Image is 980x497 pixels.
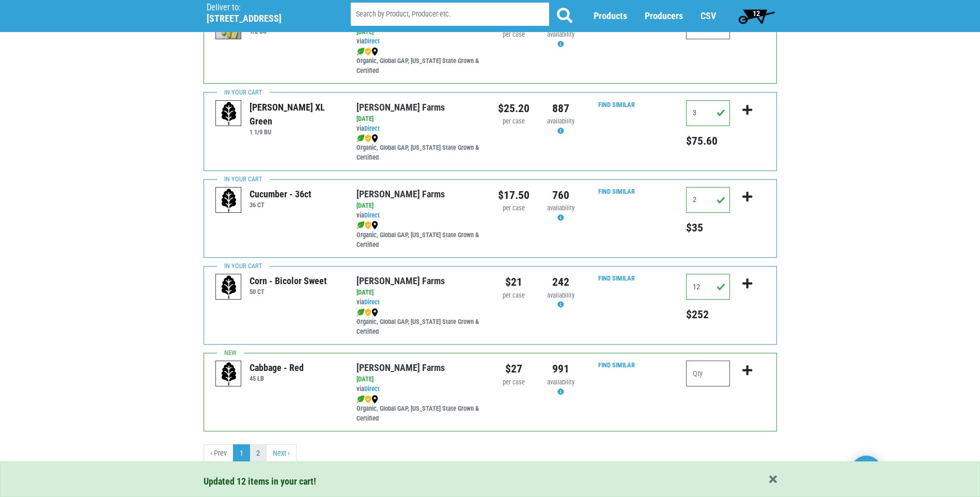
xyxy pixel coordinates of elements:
a: Direct [364,37,380,45]
a: 2 [250,444,267,463]
div: $17.50 [498,187,530,204]
div: per case [498,291,530,301]
img: map_marker-0e94453035b3232a4d21701695807de9.png [371,308,378,317]
div: per case [498,378,530,387]
div: per case [498,30,530,40]
a: Direct [364,385,380,393]
img: map_marker-0e94453035b3232a4d21701695807de9.png [371,221,378,229]
a: [PERSON_NAME] Farms [356,275,445,286]
div: [DATE] [356,375,482,384]
h6: 1 1/9 BU [250,128,341,136]
img: safety-e55c860ca8c00a9c171001a62a92dabd.png [365,221,371,229]
div: via [356,298,482,307]
a: 12 [734,6,780,26]
div: Organic, Global GAP, [US_STATE] State Grown & Certified [356,307,482,337]
div: per case [498,204,530,213]
img: leaf-e5c59151409436ccce96b2ca1b28e03c.png [356,395,365,403]
div: [PERSON_NAME] XL Green [250,100,341,128]
a: CSV [701,11,716,22]
div: 991 [545,361,577,377]
div: Organic, Global GAP, [US_STATE] State Grown & Certified [356,221,482,250]
div: Cabbage - Red [250,361,304,375]
h5: Total price [686,134,730,148]
a: Find Similar [598,361,635,369]
div: $21 [498,274,530,290]
img: leaf-e5c59151409436ccce96b2ca1b28e03c.png [356,308,365,317]
img: safety-e55c860ca8c00a9c171001a62a92dabd.png [365,308,371,317]
img: placeholder-variety-43d6402dacf2d531de610a020419775a.svg [216,274,242,300]
div: per case [498,117,530,127]
span: availability [547,378,574,386]
nav: pager [204,444,777,463]
input: Search by Product, Producer etc. [351,3,549,26]
img: map_marker-0e94453035b3232a4d21701695807de9.png [371,134,378,143]
div: via [356,37,482,46]
div: via [356,384,482,394]
a: [PERSON_NAME] Farms [356,189,445,199]
a: [PERSON_NAME] Farms [356,102,445,113]
div: Availability may be subject to change. [545,291,577,310]
img: leaf-e5c59151409436ccce96b2ca1b28e03c.png [356,134,365,143]
a: Direct [364,298,380,306]
img: placeholder-variety-43d6402dacf2d531de610a020419775a.svg [216,188,242,213]
span: availability [547,30,574,38]
h5: Total price [686,221,730,235]
img: map_marker-0e94453035b3232a4d21701695807de9.png [371,48,378,56]
div: Availability may be subject to change. [545,117,577,136]
a: Direct [364,125,380,132]
div: 760 [545,187,577,204]
div: $27 [498,361,530,377]
span: availability [547,117,574,125]
div: Updated 12 items in your cart! [204,474,777,488]
img: safety-e55c860ca8c00a9c171001a62a92dabd.png [365,395,371,403]
div: via [356,124,482,134]
a: next [266,444,297,463]
a: Find Similar [598,188,635,195]
img: map_marker-0e94453035b3232a4d21701695807de9.png [371,395,378,403]
span: 12 [753,9,760,18]
h5: [STREET_ADDRESS] [207,13,324,24]
div: [DATE] [356,114,482,124]
div: Organic, Global GAP, [US_STATE] State Grown & Certified [356,394,482,424]
div: $25.20 [498,100,530,117]
img: safety-e55c860ca8c00a9c171001a62a92dabd.png [365,134,371,143]
div: [DATE] [356,288,482,298]
img: placeholder-variety-43d6402dacf2d531de610a020419775a.svg [216,361,242,387]
img: leaf-e5c59151409436ccce96b2ca1b28e03c.png [356,221,365,229]
div: 242 [545,274,577,290]
input: Qty [686,361,730,386]
h6: 36 CT [250,201,312,209]
img: placeholder-variety-43d6402dacf2d531de610a020419775a.svg [216,101,242,127]
span: availability [547,291,574,299]
div: Cucumber - 36ct [250,187,312,201]
span: availability [547,204,574,212]
img: leaf-e5c59151409436ccce96b2ca1b28e03c.png [356,48,365,56]
div: 887 [545,100,577,117]
a: Producers [645,11,683,22]
a: Find Similar [598,101,635,108]
div: [DATE] [356,201,482,211]
div: Corn - Bicolor Sweet [250,274,327,288]
h6: 45 LB [250,375,304,382]
a: Products [594,11,627,22]
p: Deliver to: [207,3,324,13]
a: 1 [233,444,250,463]
input: Qty [686,187,730,213]
a: Find Similar [598,274,635,282]
h6: 50 CT [250,288,327,296]
input: Qty [686,274,730,300]
div: Organic, Global GAP, [US_STATE] State Grown & Certified [356,134,482,163]
img: safety-e55c860ca8c00a9c171001a62a92dabd.png [365,48,371,56]
h5: Total price [686,308,730,321]
a: [PERSON_NAME] Farms [356,362,445,373]
div: Organic, Global GAP, [US_STATE] State Grown & Certified [356,46,482,76]
a: Direct [364,211,380,219]
input: Qty [686,100,730,126]
div: via [356,211,482,221]
div: Availability may be subject to change. [545,204,577,223]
